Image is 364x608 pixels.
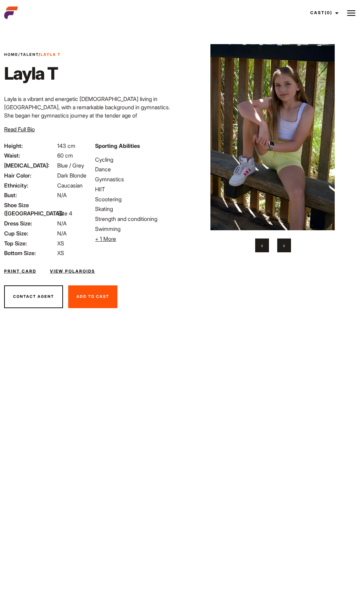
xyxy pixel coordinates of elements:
[57,152,73,159] span: 60 cm
[4,191,56,199] span: Bust:
[347,9,355,17] img: Burger icon
[4,142,56,150] span: Height:
[95,235,116,242] span: + 1 More
[4,6,18,20] img: cropped-aefm-brand-fav-22-square.png
[57,210,72,217] span: Size 4
[4,239,56,247] span: Top Size:
[57,240,64,247] span: XS
[95,175,178,183] li: Gymnastics
[57,142,75,149] span: 143 cm
[95,225,178,233] li: Swimming
[57,220,67,227] span: N/A
[4,171,56,180] span: Hair Color:
[4,52,18,57] a: Home
[57,230,67,237] span: N/A
[4,151,56,160] span: Waist:
[57,162,84,169] span: Blue / Grey
[304,3,343,22] a: Cast(0)
[95,142,140,149] strong: Sporting Abilities
[95,165,178,173] li: Dance
[4,95,178,178] p: Layla is a vibrant and energetic [DEMOGRAPHIC_DATA] living in [GEOGRAPHIC_DATA], with a remarkabl...
[4,285,63,308] button: Contact Agent
[283,242,285,249] span: Next
[4,125,35,133] button: Read Full Bio
[198,44,347,230] img: image0 2
[95,185,178,193] li: HIIT
[4,219,56,227] span: Dress Size:
[95,195,178,203] li: Scootering
[57,172,86,179] span: Dark Blonde
[4,52,61,58] span: / /
[95,155,178,164] li: Cycling
[325,10,332,15] span: (0)
[261,242,263,249] span: Previous
[57,182,83,189] span: Caucasian
[57,250,64,256] span: XS
[41,52,61,57] strong: Layla T
[4,181,56,190] span: Ethnicity:
[95,215,178,223] li: Strength and conditioning
[4,249,56,257] span: Bottom Size:
[4,268,36,274] a: Print Card
[4,126,35,133] span: Read Full Bio
[76,294,109,299] span: Add To Cast
[4,229,56,237] span: Cup Size:
[57,192,67,199] span: N/A
[20,52,39,57] a: Talent
[50,268,95,274] a: View Polaroids
[95,205,178,213] li: Skating
[4,161,56,170] span: [MEDICAL_DATA]:
[4,201,56,217] span: Shoe Size ([GEOGRAPHIC_DATA]):
[68,285,117,308] button: Add To Cast
[4,63,61,84] h1: Layla T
